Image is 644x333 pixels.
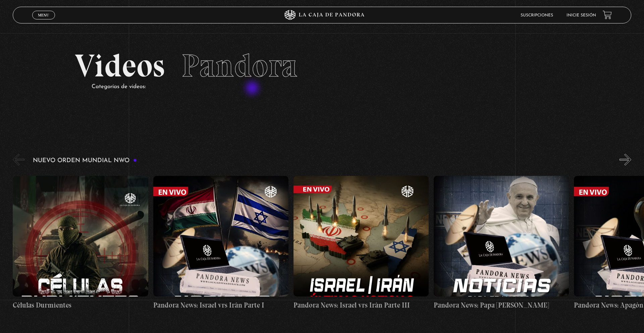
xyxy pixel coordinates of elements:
a: Pandora News: Israel vrs Irán Parte III [293,171,429,316]
p: Categorías de videos: [92,82,570,92]
a: Pandora News: Papa [PERSON_NAME] [434,171,569,316]
span: Menu [38,13,49,17]
h2: Videos [75,50,570,82]
h4: Pandora News: Israel vrs Irán Parte III [293,300,429,311]
button: Next [620,154,631,165]
a: Inicie sesión [567,13,596,17]
h4: Pandora News: Israel vrs Irán Parte I [153,300,288,311]
a: Células Durmientes [13,171,148,316]
button: Previous [13,154,24,165]
span: Pandora [181,47,298,85]
h4: Células Durmientes [13,300,148,311]
h4: Pandora News: Papa [PERSON_NAME] [434,300,569,311]
a: Suscripciones [521,13,553,17]
a: View your shopping cart [603,10,612,19]
a: Pandora News: Israel vrs Irán Parte I [153,171,288,316]
h3: Nuevo Orden Mundial NWO [33,157,137,164]
span: Cerrar [36,19,52,23]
